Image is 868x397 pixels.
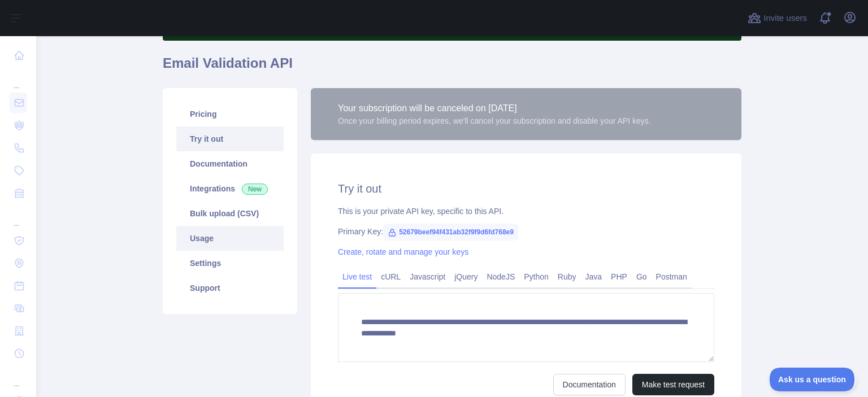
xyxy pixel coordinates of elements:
[338,102,651,115] div: Your subscription will be canceled on [DATE]
[163,54,741,81] h1: Email Validation API
[176,102,284,126] a: Pricing
[450,268,482,286] a: jQuery
[606,268,632,286] a: PHP
[9,366,27,389] div: ...
[176,226,284,251] a: Usage
[632,374,714,395] button: Make test request
[338,206,714,217] div: This is your private API key, specific to this API.
[9,68,27,90] div: ...
[338,268,376,286] a: Live test
[338,226,714,237] div: Primary Key:
[176,276,284,300] a: Support
[763,12,807,25] span: Invite users
[176,201,284,226] a: Bulk upload (CSV)
[176,151,284,176] a: Documentation
[176,251,284,276] a: Settings
[652,268,692,286] a: Postman
[338,247,468,256] a: Create, rotate and manage your keys
[242,184,268,195] span: New
[405,268,450,286] a: Javascript
[770,368,857,391] iframe: Toggle Customer Support
[553,374,626,395] a: Documentation
[176,126,284,151] a: Try it out
[338,115,651,126] div: Once your billing period expires, we'll cancel your subscription and disable your API keys.
[632,268,652,286] a: Go
[745,9,809,27] button: Invite users
[581,268,607,286] a: Java
[376,268,405,286] a: cURL
[383,224,518,241] span: 52679beef94f431ab32f9f9d6fd768e9
[482,268,519,286] a: NodeJS
[519,268,553,286] a: Python
[338,181,714,197] h2: Try it out
[176,176,284,201] a: Integrations New
[553,268,581,286] a: Ruby
[9,206,27,228] div: ...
